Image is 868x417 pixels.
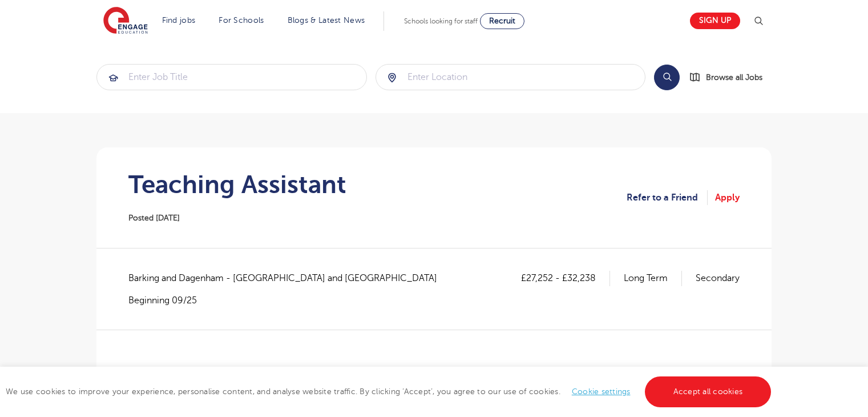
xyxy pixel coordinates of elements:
[103,7,148,35] img: Engage Education
[696,271,740,286] p: Secondary
[376,65,645,90] input: Submit
[128,214,180,222] span: Posted [DATE]
[404,17,478,25] span: Schools looking for staff
[715,190,740,205] a: Apply
[645,376,772,407] a: Accept all cookies
[489,17,515,25] span: Recruit
[219,16,264,25] a: For Schools
[376,64,646,90] div: Submit
[624,271,682,286] p: Long Term
[654,65,680,90] button: Search
[627,190,708,205] a: Refer to a Friend
[128,170,346,199] h1: Teaching Assistant
[128,271,449,286] span: Barking and Dagenham - [GEOGRAPHIC_DATA] and [GEOGRAPHIC_DATA]
[6,387,774,396] span: We use cookies to improve your experience, personalise content, and analyse website traffic. By c...
[689,71,772,84] a: Browse all Jobs
[690,13,740,29] a: Sign up
[96,64,367,90] div: Submit
[162,16,196,25] a: Find jobs
[480,13,524,29] a: Recruit
[706,71,762,84] span: Browse all Jobs
[521,271,610,286] p: £27,252 - £32,238
[572,387,631,396] a: Cookie settings
[128,294,449,307] p: Beginning 09/25
[97,65,366,90] input: Submit
[288,16,365,25] a: Blogs & Latest News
